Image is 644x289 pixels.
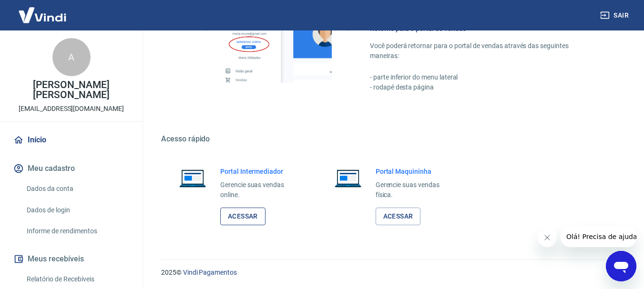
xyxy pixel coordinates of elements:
h6: Portal Intermediador [220,167,299,176]
p: [EMAIL_ADDRESS][DOMAIN_NAME] [19,104,124,114]
div: A [52,38,91,76]
a: Relatório de Recebíveis [23,269,131,289]
a: Vindi Pagamentos [183,269,237,276]
a: Acessar [376,208,421,225]
img: Vindi [11,0,73,30]
button: Meus recebíveis [11,249,131,269]
a: Início [11,130,131,150]
a: Acessar [220,208,266,225]
span: Olá! Precisa de ajuda? [6,7,80,14]
a: Dados de login [23,200,131,220]
img: Imagem de um notebook aberto [328,167,368,189]
iframe: Fechar mensagem [538,228,557,247]
a: Dados da conta [23,179,131,199]
p: 2025 © [161,268,621,278]
p: Gerencie suas vendas online. [220,180,299,200]
button: Sair [598,7,633,24]
img: Imagem de um notebook aberto [173,167,213,189]
h6: Portal Maquininha [376,167,455,176]
p: [PERSON_NAME] [PERSON_NAME] [8,80,135,100]
iframe: Botão para abrir a janela de mensagens [606,251,636,281]
iframe: Mensagem da empresa [561,226,636,247]
h5: Acesso rápido [161,134,621,144]
p: Você poderá retornar para o portal de vendas através das seguintes maneiras: [370,41,598,61]
p: - rodapé desta página [370,82,598,92]
p: - parte inferior do menu lateral [370,72,598,82]
button: Meu cadastro [11,158,131,179]
a: Informe de rendimentos [23,221,131,241]
p: Gerencie suas vendas física. [376,180,455,200]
